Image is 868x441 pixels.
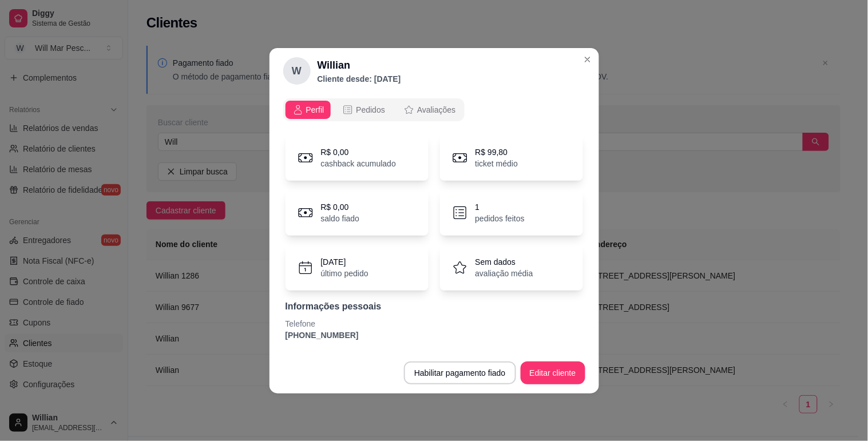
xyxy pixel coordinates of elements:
p: ticket médio [475,158,518,169]
p: 1 [475,201,525,213]
div: opções [283,98,465,121]
p: [PHONE_NUMBER] [286,329,583,341]
h2: Willian [318,57,401,73]
p: avaliação média [475,268,533,279]
p: Cliente desde: [DATE] [318,73,401,85]
p: cashback acumulado [321,158,397,169]
p: saldo fiado [321,213,360,224]
button: Close [578,50,597,69]
p: R$ 99,80 [475,146,518,158]
span: Perfil [306,104,324,116]
p: Telefone [286,318,583,329]
p: [DATE] [321,256,368,268]
button: Editar cliente [521,361,585,384]
p: pedidos feitos [475,213,525,224]
p: Informações pessoais [286,300,583,313]
button: Habilitar pagamento fiado [404,361,516,384]
div: opções [283,98,585,121]
div: W [283,57,311,85]
p: último pedido [321,268,368,279]
p: R$ 0,00 [321,146,397,158]
p: Sem dados [475,256,533,268]
span: Pedidos [356,104,385,116]
span: Avaliações [417,104,455,116]
p: R$ 0,00 [321,201,360,213]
